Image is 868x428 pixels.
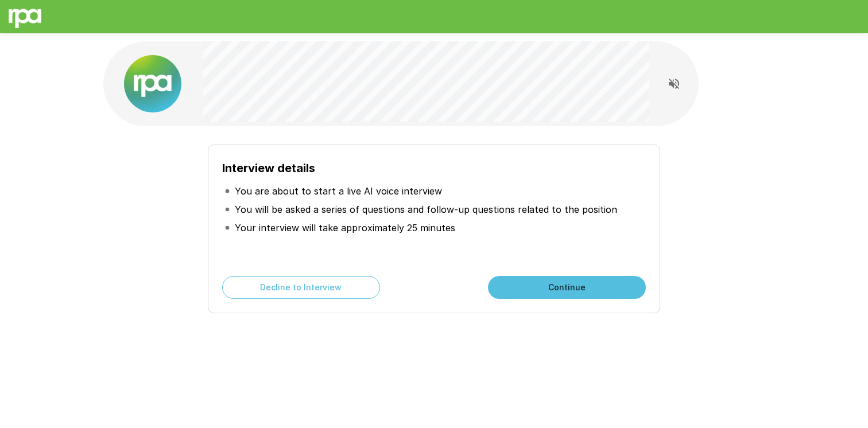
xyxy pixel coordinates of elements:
[488,276,646,299] button: Continue
[124,55,181,112] img: new%2520logo%2520(1).png
[662,72,685,95] button: Read questions aloud
[235,203,617,216] p: You will be asked a series of questions and follow-up questions related to the position
[235,184,442,198] p: You are about to start a live AI voice interview
[235,221,455,235] p: Your interview will take approximately 25 minutes
[222,161,315,175] b: Interview details
[222,276,380,299] button: Decline to Interview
